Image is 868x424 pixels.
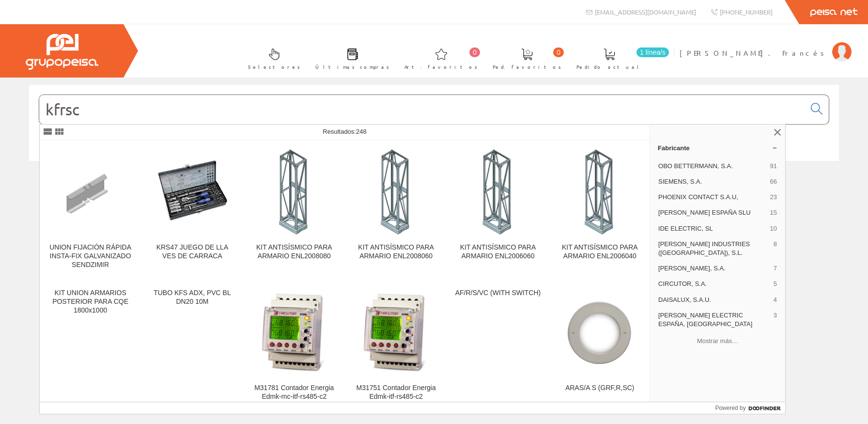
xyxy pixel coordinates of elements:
input: Buscar... [39,95,805,124]
img: M31781 Contador Energia Edmk-mc-itf-rs485-c2 [251,290,337,376]
img: KIT ANTISÍSMICO PARA ARMARIO ENL2006040 [557,149,643,235]
div: KIT ANTISÍSMICO PARA ARMARIO ENL2008080 [251,243,337,261]
img: UNION FIJACIÓN RÁPIDA INSTA-FIX GALVANIZADO SENDZIMIR [47,165,133,218]
a: KIT ANTISÍSMICO PARA ARMARIO ENL2008080 KIT ANTISÍSMICO PARA ARMARIO ENL2008080 [244,141,345,281]
div: © Grupo Peisa [29,173,839,181]
img: Grupo Peisa [26,34,98,70]
span: CIRCUTOR, S.A. [658,280,770,288]
div: M31781 Contador Energia Edmk-mc-itf-rs485-c2 [251,384,337,401]
span: [PERSON_NAME], S.A. [658,264,770,273]
span: 0 [469,47,480,57]
div: ARAS/A S (GRF,R,SC) [557,384,643,393]
span: [PERSON_NAME] ELECTRIC ESPAÑA, [GEOGRAPHIC_DATA] [658,311,770,329]
a: Powered by [715,402,785,414]
span: Art. favoritos [404,62,478,72]
span: 0 [553,47,564,57]
span: 3 [774,311,777,329]
span: 248 [356,128,367,135]
span: Powered by [715,404,745,412]
span: 15 [770,208,777,217]
a: KIT UNION ARMARIOS POSTERIOR PARA CQE 1800x1000 [40,281,141,412]
span: OBO BETTERMANN, S.A. [658,162,766,171]
a: Selectores [238,40,305,76]
span: [PHONE_NUMBER] [720,8,773,16]
span: 5 [774,280,777,288]
div: UNION FIJACIÓN RÁPIDA INSTA-FIX GALVANIZADO SENDZIMIR [47,243,133,269]
span: [PERSON_NAME]. Francés [680,48,827,58]
span: [EMAIL_ADDRESS][DOMAIN_NAME] [595,8,696,16]
span: DAISALUX, S.A.U. [658,296,770,304]
img: KIT ANTISÍSMICO PARA ARMARIO ENL2006060 [455,149,541,235]
a: KIT ANTISÍSMICO PARA ARMARIO ENL2008060 KIT ANTISÍSMICO PARA ARMARIO ENL2008060 [345,141,447,281]
a: ARAS/A S (GRF,R,SC) ARAS/A S (GRF,R,SC) [549,281,651,412]
div: KIT ANTISÍSMICO PARA ARMARIO ENL2006040 [557,243,643,261]
span: [PERSON_NAME] ESPAÑA SLU [658,208,766,217]
div: KIT UNION ARMARIOS POSTERIOR PARA CQE 1800x1000 [47,289,133,315]
span: 66 [770,177,777,186]
span: 1 línea/s [636,47,669,57]
div: M31751 Contador Energia Edmk-itf-rs485-c2 [353,384,439,401]
img: ARAS/A S (GRF,R,SC) [557,294,643,372]
div: KRS47 JUEGO DE LLA VES DE CARRACA [149,243,235,261]
a: AF/R/S/VC (WITH SWITCH) [447,281,548,412]
a: KRS47 JUEGO DE LLA VES DE CARRACA KRS47 JUEGO DE LLA VES DE CARRACA [141,141,243,281]
span: Últimas compras [315,62,389,72]
span: Selectores [248,62,300,72]
span: Resultados: [323,128,366,135]
a: M31781 Contador Energia Edmk-mc-itf-rs485-c2 M31781 Contador Energia Edmk-mc-itf-rs485-c2 [244,281,345,412]
a: [PERSON_NAME]. Francés [680,40,852,49]
span: Pedido actual [576,62,642,72]
div: AF/R/S/VC (WITH SWITCH) [455,289,541,298]
span: 4 [774,296,777,304]
span: 10 [770,224,777,233]
a: M31751 Contador Energia Edmk-itf-rs485-c2 M31751 Contador Energia Edmk-itf-rs485-c2 [345,281,447,412]
span: 7 [774,264,777,273]
div: KIT ANTISÍSMICO PARA ARMARIO ENL2006060 [455,243,541,261]
img: M31751 Contador Energia Edmk-itf-rs485-c2 [353,290,439,376]
span: 91 [770,162,777,171]
div: KIT ANTISÍSMICO PARA ARMARIO ENL2008060 [353,243,439,261]
span: SIEMENS, S.A. [658,177,766,186]
img: KRS47 JUEGO DE LLA VES DE CARRACA [149,159,235,224]
a: Fabricante [650,140,785,156]
a: KIT ANTISÍSMICO PARA ARMARIO ENL2006060 KIT ANTISÍSMICO PARA ARMARIO ENL2006060 [447,141,548,281]
a: Últimas compras [306,40,394,76]
a: UNION FIJACIÓN RÁPIDA INSTA-FIX GALVANIZADO SENDZIMIR UNION FIJACIÓN RÁPIDA INSTA-FIX GALVANIZADO... [40,141,141,281]
span: 8 [774,240,777,257]
div: TUBO KFS ADX, PVC BL DN20 10M [149,289,235,306]
span: 23 [770,193,777,202]
span: Ped. favoritos [493,62,561,72]
span: [PERSON_NAME] INDUSTRIES ([GEOGRAPHIC_DATA]), S.L. [658,240,770,257]
a: 1 línea/s Pedido actual [567,40,671,76]
a: TUBO KFS ADX, PVC BL DN20 10M [141,281,243,412]
a: KIT ANTISÍSMICO PARA ARMARIO ENL2006040 KIT ANTISÍSMICO PARA ARMARIO ENL2006040 [549,141,651,281]
img: KIT ANTISÍSMICO PARA ARMARIO ENL2008080 [251,149,337,235]
button: Mostrar más… [654,333,781,349]
span: IDE ELECTRIC, SL [658,224,766,233]
img: KIT ANTISÍSMICO PARA ARMARIO ENL2008060 [353,149,439,235]
span: PHOENIX CONTACT S.A.U, [658,193,766,202]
